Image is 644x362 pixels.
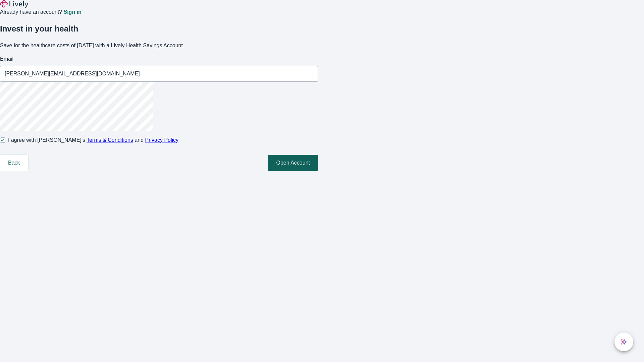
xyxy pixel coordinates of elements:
[614,333,633,351] button: chat
[87,137,133,143] a: Terms & Conditions
[145,137,179,143] a: Privacy Policy
[621,339,627,345] svg: Lively AI Assistant
[8,136,178,144] span: I agree with [PERSON_NAME]’s and
[63,9,81,15] a: Sign in
[268,155,318,171] button: Open Account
